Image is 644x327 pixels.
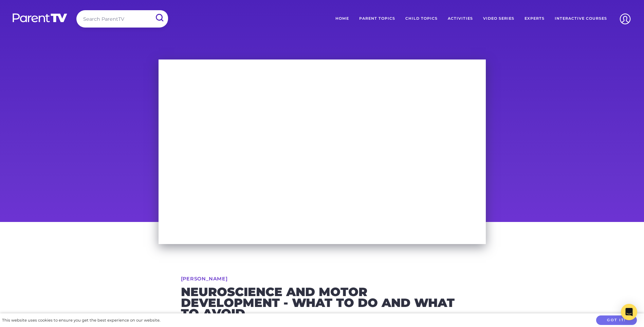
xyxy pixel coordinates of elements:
img: Account [617,10,634,28]
a: Interactive Courses [550,10,612,27]
a: Activities [443,10,478,27]
a: [PERSON_NAME] [181,276,228,281]
a: Experts [519,10,550,27]
div: This website uses cookies to ensure you get the best experience on our website. [2,317,160,324]
a: Parent Topics [354,10,400,27]
a: Video Series [478,10,519,27]
input: Submit [150,10,168,25]
a: Home [330,10,354,27]
button: Got it! [596,315,637,325]
div: Open Intercom Messenger [621,304,637,320]
a: Child Topics [400,10,443,27]
img: parenttv-logo-white.4c85aaf.svg [12,13,68,23]
input: Search ParentTV [76,10,168,28]
h2: Neuroscience and motor development - what to do and what to avoid [181,287,463,319]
